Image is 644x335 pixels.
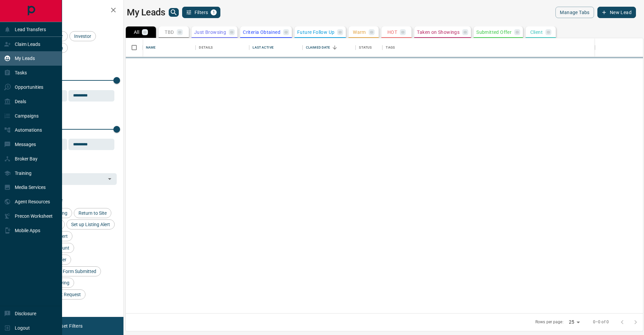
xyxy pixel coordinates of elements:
div: Return to Site [74,208,111,218]
div: Claimed Date [306,38,330,57]
button: Filters1 [182,7,221,18]
div: Name [143,38,196,57]
span: 1 [211,10,216,15]
p: Rows per page: [535,319,563,325]
p: Future Follow Up [297,30,334,35]
div: Tags [386,38,395,57]
div: Name [146,38,156,57]
p: HOT [387,30,397,35]
div: Set up Listing Alert [66,219,115,229]
p: TBD [165,30,174,35]
div: Details [196,38,249,57]
h2: Filters [21,7,117,15]
button: Sort [330,43,339,52]
p: 0–0 of 0 [593,319,609,325]
div: Last Active [249,38,302,57]
button: Reset Filters [51,320,87,332]
p: Taken on Showings [417,30,460,35]
div: Status [356,38,382,57]
div: Details [199,38,213,57]
div: Last Active [253,38,273,57]
span: Investor [72,33,94,39]
button: Open [105,174,114,184]
div: Investor [69,31,96,41]
div: 25 [566,317,582,327]
h1: My Leads [127,7,165,18]
p: Criteria Obtained [243,30,280,35]
p: Just Browsing [194,30,226,35]
p: All [134,30,139,35]
p: Client [530,30,543,35]
div: Status [359,38,372,57]
button: search button [169,8,179,17]
div: Tags [382,38,595,57]
span: Set up Listing Alert [69,222,112,227]
p: Submitted Offer [476,30,512,35]
span: Return to Site [76,210,109,216]
button: Manage Tabs [555,7,594,18]
button: New Lead [597,7,636,18]
div: Claimed Date [303,38,356,57]
p: Warm [353,30,366,35]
